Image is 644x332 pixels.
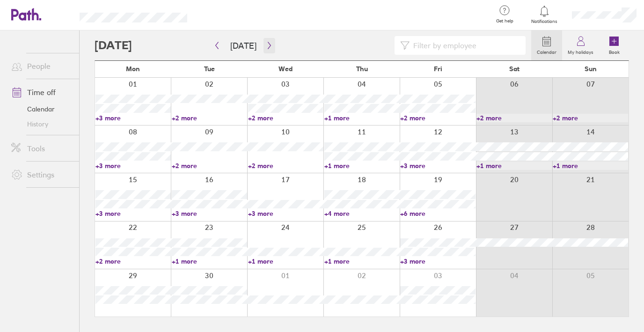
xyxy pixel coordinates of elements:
a: +3 more [248,209,323,218]
span: Thu [356,65,368,73]
a: +1 more [248,257,323,266]
a: +1 more [324,162,400,170]
span: Tue [204,65,215,73]
a: +2 more [172,114,247,122]
a: +2 more [248,114,323,122]
a: +2 more [95,257,171,266]
a: +3 more [400,257,476,266]
a: People [4,57,79,75]
span: Notifications [529,19,560,24]
a: Time off [4,83,79,102]
a: +3 more [95,209,171,218]
a: +2 more [553,114,628,122]
a: +2 more [248,162,323,170]
a: +2 more [476,114,552,122]
a: +2 more [172,162,247,170]
a: Notifications [529,5,560,24]
a: Book [599,30,629,60]
a: +1 more [476,162,552,170]
a: Tools [4,139,79,158]
a: +1 more [324,257,400,266]
a: +3 more [95,162,171,170]
a: +1 more [324,114,400,122]
a: Calendar [531,30,562,60]
a: History [4,117,79,132]
a: +6 more [400,209,476,218]
a: Calendar [4,102,79,117]
label: Book [603,47,625,55]
a: +1 more [553,162,628,170]
span: Sun [585,65,597,73]
span: Sat [509,65,520,73]
a: +4 more [324,209,400,218]
span: Fri [434,65,442,73]
button: [DATE] [223,38,264,53]
span: Mon [126,65,140,73]
a: Settings [4,165,79,184]
a: +3 more [95,114,171,122]
a: +3 more [400,162,476,170]
label: Calendar [531,47,562,55]
a: +2 more [400,114,476,122]
a: +1 more [172,257,247,266]
a: My holidays [562,30,599,60]
a: +3 more [172,209,247,218]
input: Filter by employee [410,37,520,54]
label: My holidays [562,47,599,55]
span: Wed [278,65,293,73]
span: Get help [490,18,520,24]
